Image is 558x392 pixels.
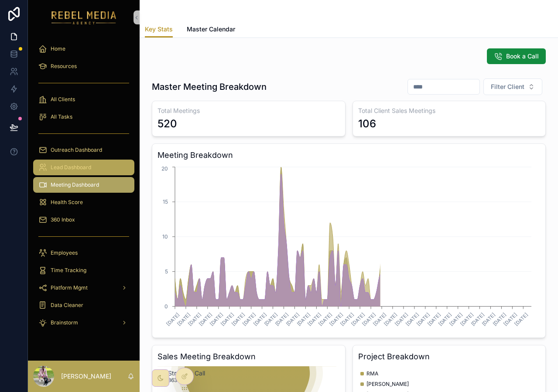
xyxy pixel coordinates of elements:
h3: Total Client Sales Meetings [358,106,541,115]
span: Health Score [51,199,83,206]
text: [DATE] [176,311,192,327]
text: [DATE] [252,311,268,327]
span: Home [51,45,65,52]
div: 520 [157,117,177,131]
text: [DATE] [230,311,246,327]
a: Time Tracking [33,262,134,278]
span: Time Tracking [51,267,86,274]
span: Platform Mgmt [51,284,88,291]
a: Health Score [33,194,134,210]
span: Master Calendar [187,25,235,34]
span: [PERSON_NAME] [366,381,409,388]
a: All Tasks [33,109,134,125]
a: Resources [33,58,134,74]
text: [DATE] [219,311,235,327]
text: [DATE] [187,311,202,327]
tspan: 10 [162,233,168,240]
span: Book a Call [506,52,539,61]
span: 360 Inbox [51,216,75,223]
span: All Tasks [51,113,72,120]
text: 363 [168,377,177,383]
text: [DATE] [241,311,257,327]
span: Meeting Dashboard [51,181,99,188]
span: All Clients [51,96,75,103]
h3: Sales Meeting Breakdown [157,351,340,363]
text: [DATE] [296,311,312,327]
text: [DATE] [513,311,529,327]
text: [DATE] [165,311,181,327]
div: 106 [358,117,376,131]
text: [DATE] [448,311,464,327]
text: [DATE] [459,311,475,327]
text: [DATE] [503,311,518,327]
span: Resources [51,63,77,70]
text: [DATE] [383,311,398,327]
span: Filter Client [491,82,524,91]
h1: Master Meeting Breakdown [152,81,267,93]
text: [DATE] [372,311,387,327]
tspan: 5 [165,268,168,275]
tspan: 20 [161,165,168,172]
text: [DATE] [415,311,431,327]
a: Employees [33,245,134,261]
span: Brainstorm [51,319,78,326]
div: scrollable content [28,35,140,342]
text: [DATE] [318,311,333,327]
text: [DATE] [350,311,366,327]
h3: Total Meetings [157,106,340,115]
span: Outreach Dashboard [51,147,102,153]
text: [DATE] [263,311,279,327]
a: Meeting Dashboard [33,177,134,193]
a: Outreach Dashboard [33,142,134,158]
text: [DATE] [329,311,344,327]
a: Key Stats [145,21,173,38]
span: Data Cleaner [51,302,83,309]
tspan: 15 [163,198,168,205]
a: All Clients [33,92,134,107]
span: RMA [366,370,378,377]
text: [DATE] [307,311,322,327]
h3: Meeting Breakdown [157,149,540,161]
text: [DATE] [481,311,496,327]
text: [DATE] [470,311,486,327]
a: Lead Dashboard [33,160,134,175]
button: Select Button [483,78,542,95]
button: Book a Call [487,48,546,64]
a: Brainstorm [33,315,134,331]
span: Lead Dashboard [51,164,91,171]
a: Home [33,41,134,57]
div: chart [157,165,540,332]
text: [DATE] [285,311,301,327]
h3: Project Breakdown [358,351,541,363]
span: Employees [51,249,78,256]
a: Platform Mgmt [33,280,134,296]
p: [PERSON_NAME] [61,372,111,381]
a: Master Calendar [187,21,235,39]
text: [DATE] [492,311,507,327]
tspan: 0 [164,303,168,310]
text: [DATE] [404,311,420,327]
a: Data Cleaner [33,297,134,313]
text: [DATE] [198,311,213,327]
text: [DATE] [394,311,409,327]
text: [DATE] [437,311,453,327]
a: 360 Inbox [33,212,134,228]
text: [DATE] [361,311,377,327]
img: App logo [51,10,116,24]
text: [DATE] [274,311,290,327]
text: [DATE] [426,311,442,327]
text: [DATE] [339,311,355,327]
span: Key Stats [145,25,173,34]
text: [DATE] [209,311,224,327]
